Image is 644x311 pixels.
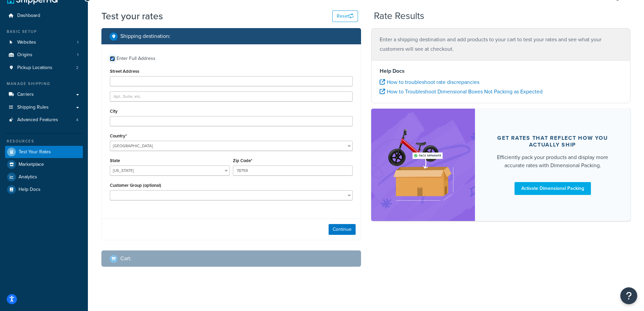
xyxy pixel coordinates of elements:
a: Help Docs [5,183,83,196]
span: Marketplace [19,162,44,168]
li: Websites [5,36,83,49]
label: Country* [110,133,127,138]
input: Apt., Suite, etc. [110,91,353,102]
span: Help Docs [19,187,41,193]
a: Marketplace [5,158,83,171]
label: Zip Code* [233,158,252,163]
button: Open Resource Center [620,287,637,304]
span: 1 [77,40,78,45]
button: Reset [332,10,358,22]
a: Shipping Rules [5,101,83,114]
a: Carriers [5,88,83,101]
label: State [110,158,120,163]
label: City [110,109,118,114]
p: Enter a shipping destination and add products to your cart to test your rates and see what your c... [380,35,622,54]
h2: Cart : [120,256,132,262]
img: logo_orange.svg [11,11,16,16]
a: Pickup Locations2 [5,62,83,74]
div: Enter Full Address [117,54,156,63]
h4: Help Docs [380,67,622,75]
div: Get rates that reflect how you actually ship [491,135,615,148]
a: Analytics [5,171,83,183]
h2: Rate Results [374,11,424,21]
div: Basic Setup [5,29,83,35]
div: Efficiently pack your products and display more accurate rates with Dimensional Packing. [491,153,615,170]
label: Customer Group (optional) [110,183,161,188]
h2: Shipping destination : [120,33,170,39]
span: Origins [17,52,32,58]
span: Websites [17,40,36,45]
button: Continue [329,224,356,235]
a: How to Troubleshoot Dimensional Boxes Not Packing as Expected [380,88,543,95]
span: 1 [77,52,78,58]
a: How to troubleshoot rate discrepancies [380,78,479,86]
img: tab_domain_overview_orange.svg [18,39,24,45]
span: Dashboard [17,13,40,19]
a: Test Your Rates [5,146,83,158]
div: Domain Overview [26,40,61,44]
span: Analytics [19,174,37,180]
li: Pickup Locations [5,62,83,74]
div: v 4.0.25 [19,11,33,16]
div: Resources [5,138,83,144]
span: Advanced Features [17,117,58,123]
div: Domain: [DOMAIN_NAME] [18,18,74,23]
input: Enter Full Address [110,56,115,61]
span: Carriers [17,92,34,97]
label: Street Address [110,69,139,74]
img: tab_keywords_by_traffic_grey.svg [67,39,73,45]
span: Pickup Locations [17,65,52,71]
span: 4 [76,117,78,123]
a: Dashboard [5,9,83,22]
a: Advanced Features4 [5,114,83,126]
h1: Test your rates [101,9,163,23]
li: Advanced Features [5,114,83,126]
div: Manage Shipping [5,81,83,87]
li: Origins [5,49,83,61]
a: Websites1 [5,36,83,49]
img: feature-image-dim-d40ad3071a2b3c8e08177464837368e35600d3c5e73b18a22c1e4bb210dc32ac.png [381,119,465,210]
div: Keywords by Traffic [75,40,114,44]
a: Origins1 [5,49,83,61]
span: Test Your Rates [19,149,51,155]
img: website_grey.svg [11,18,16,23]
span: 2 [76,65,78,71]
span: Shipping Rules [17,105,49,110]
a: Activate Dimensional Packing [515,182,591,195]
